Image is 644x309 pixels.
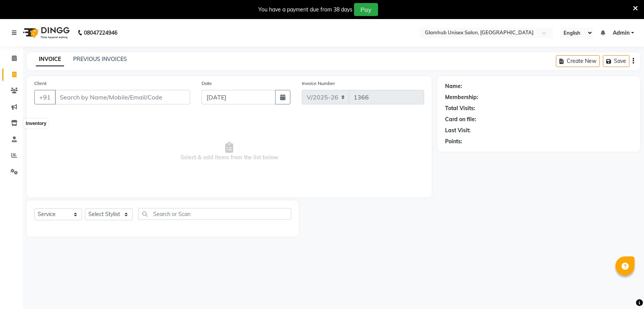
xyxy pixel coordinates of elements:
span: Admin [613,29,630,37]
label: Invoice Number [302,80,335,87]
span: Select & add items from the list below [34,114,424,190]
div: Card on file: [445,115,476,123]
button: Pay [354,3,378,16]
div: Last Visit: [445,126,471,134]
button: Create New [556,55,600,67]
label: Client [34,80,46,87]
div: Total Visits: [445,104,475,112]
input: Search by Name/Mobile/Email/Code [55,90,190,104]
a: PREVIOUS INVOICES [73,56,127,62]
div: Points: [445,138,462,146]
div: Inventory [24,119,48,128]
button: Save [603,55,630,67]
img: logo [19,22,72,43]
button: +91 [34,90,56,104]
div: Membership: [445,93,478,101]
iframe: chat widget [612,279,636,301]
a: INVOICE [36,53,64,66]
div: You have a payment due from 38 days [258,6,352,14]
div: Name: [445,82,462,90]
b: 08047224946 [84,22,117,43]
label: Date [202,80,212,87]
input: Search or Scan [138,208,291,220]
